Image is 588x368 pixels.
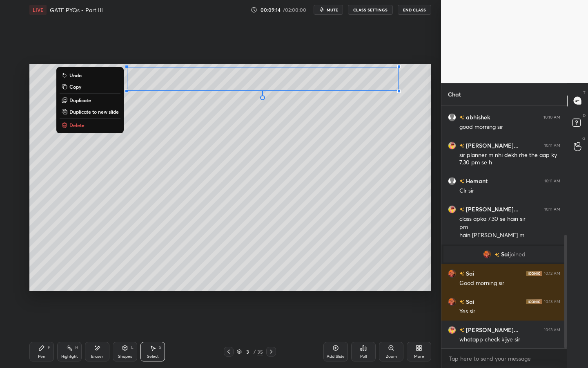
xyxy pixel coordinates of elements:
[348,5,393,15] button: CLASS SETTINGS
[501,251,510,258] span: Sai
[69,97,91,103] p: Duplicate
[48,346,50,350] div: P
[60,107,120,117] button: Duplicate to new slide
[464,325,519,334] h6: [PERSON_NAME]...
[69,122,85,128] p: Delete
[544,299,560,304] div: 10:13 AM
[448,325,456,334] img: b09cc73da7e94a2286a1514974ea9948.jpg
[61,355,78,359] div: Highlight
[60,70,120,80] button: Undo
[386,355,397,359] div: Zoom
[441,105,567,349] div: grid
[118,355,132,359] div: Shapes
[69,108,119,115] p: Duplicate to new slide
[459,115,464,120] img: no-rating-badge.077c3623.svg
[459,207,464,212] img: no-rating-badge.077c3623.svg
[314,5,343,15] button: mute
[360,355,367,359] div: Poll
[60,95,120,105] button: Duplicate
[131,346,134,350] div: L
[69,83,81,90] p: Copy
[147,355,159,359] div: Select
[38,355,45,359] div: Pen
[543,114,560,119] div: 10:10 AM
[544,327,560,332] div: 10:13 AM
[464,177,488,185] h6: Hemant
[414,355,424,359] div: More
[448,269,456,277] img: 49ce785f0cd54aa0b66876ec8c9ffbe2.jpg
[253,349,256,354] div: /
[91,355,103,359] div: Eraser
[459,144,464,148] img: no-rating-badge.077c3623.svg
[459,231,560,240] div: hain [PERSON_NAME] m
[544,206,560,211] div: 10:11 AM
[459,123,560,131] div: good morning sir
[459,223,560,231] div: pm
[582,135,586,141] p: G
[448,113,456,121] img: default.png
[448,177,456,185] img: default.png
[544,271,560,276] div: 10:12 AM
[69,72,82,79] p: Undo
[583,90,586,96] p: T
[459,279,560,287] div: Good morning sir
[459,187,560,195] div: Clr sir
[544,178,560,183] div: 10:11 AM
[60,82,120,92] button: Copy
[510,251,526,258] span: joined
[459,300,464,304] img: no-rating-badge.077c3623.svg
[159,346,161,350] div: S
[448,141,456,149] img: b09cc73da7e94a2286a1514974ea9948.jpg
[526,299,542,304] img: iconic-dark.1390631f.png
[526,271,542,276] img: iconic-dark.1390631f.png
[448,205,456,213] img: b09cc73da7e94a2286a1514974ea9948.jpg
[448,297,456,305] img: 49ce785f0cd54aa0b66876ec8c9ffbe2.jpg
[459,151,560,167] div: sir planner m nhi dekh rhe the aap ky 7.30 pm se h
[243,349,252,354] div: 3
[464,297,474,306] h6: Sai
[29,5,47,15] div: LIVE
[60,120,120,130] button: Delete
[327,355,345,359] div: Add Slide
[75,346,78,350] div: H
[50,6,103,14] h4: GATE PYQs - Part III
[464,113,490,121] h6: abhishek
[459,215,560,223] div: class apka 7.30 se hain sir
[464,141,519,150] h6: [PERSON_NAME]...
[464,269,474,278] h6: Sai
[459,307,560,316] div: Yes sir
[464,205,519,213] h6: [PERSON_NAME]...
[459,272,464,276] img: no-rating-badge.077c3623.svg
[441,83,468,105] p: Chat
[257,348,263,355] div: 35
[544,143,560,148] div: 10:11 AM
[583,112,586,119] p: D
[459,336,560,344] div: whatapp check kijye sir
[459,328,464,332] img: no-rating-badge.077c3623.svg
[459,179,464,184] img: no-rating-badge.077c3623.svg
[398,5,431,15] button: End Class
[483,250,491,258] img: 49ce785f0cd54aa0b66876ec8c9ffbe2.jpg
[494,252,499,257] img: no-rating-badge.077c3623.svg
[327,7,338,13] span: mute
